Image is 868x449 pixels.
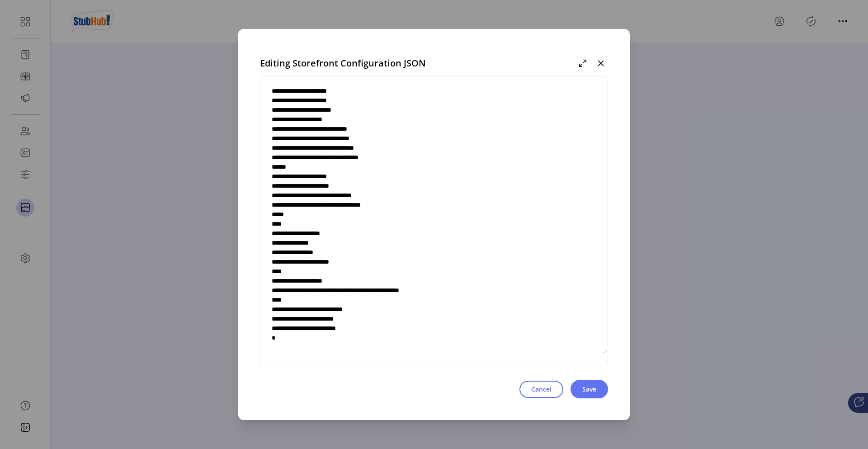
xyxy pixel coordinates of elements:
[260,57,426,70] span: Editing Storefront Configuration JSON
[582,384,596,394] span: Save
[519,381,563,398] button: Cancel
[531,384,552,394] span: Cancel
[576,56,590,71] button: Maximize
[571,380,608,398] button: Save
